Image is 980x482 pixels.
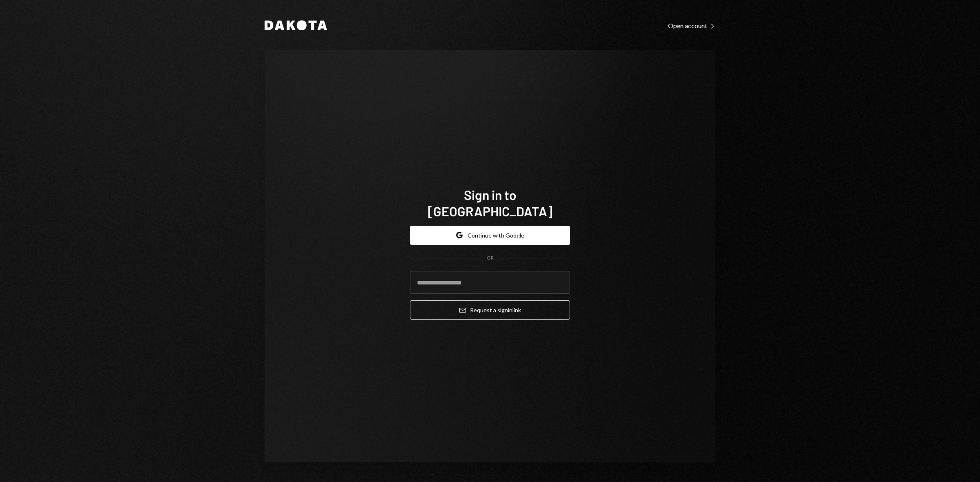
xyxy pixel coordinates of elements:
div: Open account [668,22,715,30]
button: Continue with Google [410,226,570,245]
a: Open account [668,21,715,30]
button: Request a signinlink [410,300,570,320]
div: OR [487,255,494,262]
h1: Sign in to [GEOGRAPHIC_DATA] [410,187,570,219]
